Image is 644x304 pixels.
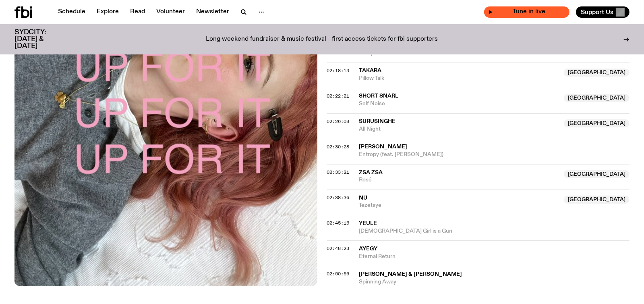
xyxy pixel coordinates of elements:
span: [DEMOGRAPHIC_DATA] Girl is a Gun [359,227,630,235]
span: [GEOGRAPHIC_DATA] [564,69,630,77]
h3: SYDCITY: [DATE] & [DATE] [14,29,66,50]
span: [PERSON_NAME] [359,144,408,150]
span: Tune in live [493,9,565,15]
span: Entropy (feat. [PERSON_NAME]) [359,151,630,158]
span: [PERSON_NAME] & [PERSON_NAME] [359,271,462,277]
span: 02:26:08 [327,118,350,125]
span: 02:22:21 [327,93,350,99]
span: Support Us [581,8,613,16]
button: Support Us [576,6,630,18]
span: yeule [359,221,377,226]
span: Nū [359,195,368,201]
span: AYEGY [359,246,378,252]
span: 02:48:23 [327,245,350,252]
span: Takara [359,68,382,73]
span: 02:18:13 [327,67,350,74]
span: Surusinghe [359,119,396,124]
span: Self Noise [359,100,559,108]
span: Rosé [359,176,559,184]
span: 02:30:28 [327,144,350,150]
a: Newsletter [191,6,234,18]
a: Read [125,6,150,18]
span: Eternal Return [359,253,630,260]
span: 02:33:21 [327,169,350,175]
span: Tezetaye [359,202,559,209]
span: [GEOGRAPHIC_DATA] [564,94,630,102]
span: [GEOGRAPHIC_DATA] [564,119,630,127]
p: Long weekend fundraiser & music festival - first access tickets for fbi supporters [206,36,438,43]
span: Spinning Away [359,278,630,286]
span: 02:50:56 [327,271,350,277]
span: 02:38:36 [327,194,350,201]
span: ZSA ZSA [359,170,383,175]
span: [GEOGRAPHIC_DATA] [564,196,630,204]
span: Pillow Talk [359,75,559,82]
a: Schedule [53,6,90,18]
a: Explore [92,6,124,18]
span: All Night [359,125,559,133]
button: On AirUp For It w/SLCTune in live [484,6,569,18]
span: [GEOGRAPHIC_DATA] [564,170,630,178]
a: Volunteer [151,6,190,18]
span: 02:45:16 [327,220,350,226]
span: short snarl [359,93,399,99]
